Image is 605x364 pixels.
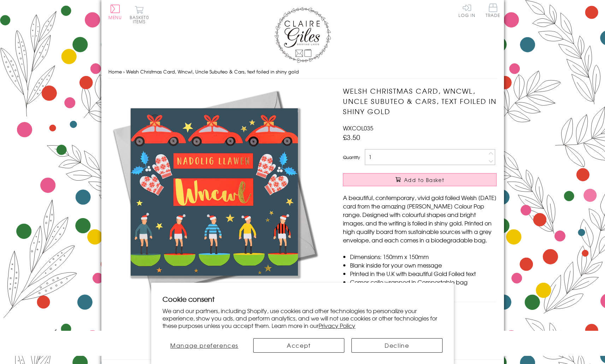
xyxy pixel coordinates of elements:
button: Decline [351,338,443,353]
p: A beautiful, contemporary, vivid gold foiled Welsh [DATE] card from the amazing [PERSON_NAME] Col... [343,193,497,244]
span: £3.50 [343,132,360,142]
li: Blank inside for your own message [350,261,497,269]
span: WXCOL035 [343,124,373,132]
span: Manage preferences [170,341,238,350]
img: Welsh Christmas Card, Wncwl, Uncle Subuteo & Cars, text foiled in shiny gold [108,86,320,298]
a: Home [108,68,122,75]
span: Add to Basket [404,176,444,183]
button: Add to Basket [343,173,497,186]
nav: breadcrumbs [108,65,497,79]
a: Trade [486,4,500,19]
li: Printed in the U.K with beautiful Gold Foiled text [350,269,497,278]
h1: Welsh Christmas Card, Wncwl, Uncle Subuteo & Cars, text foiled in shiny gold [343,86,497,116]
span: Welsh Christmas Card, Wncwl, Uncle Subuteo & Cars, text foiled in shiny gold [126,68,299,75]
li: Comes cello wrapped in Compostable bag [350,278,497,286]
button: Manage preferences [162,338,246,353]
label: Quantity [343,154,360,160]
li: Dimensions: 150mm x 150mm [350,252,497,261]
h2: Cookie consent [162,294,443,304]
span: Trade [486,4,500,17]
p: We and our partners, including Shopify, use cookies and other technologies to personalize your ex... [162,307,443,329]
span: 0 items [133,14,149,25]
a: Privacy Policy [319,321,355,330]
button: Basket0 items [130,6,149,24]
span: Menu [108,14,122,20]
img: Claire Giles Greetings Cards [274,7,331,63]
a: Log In [458,4,475,17]
button: Accept [253,338,344,353]
button: Menu [108,5,122,19]
span: › [123,68,125,75]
